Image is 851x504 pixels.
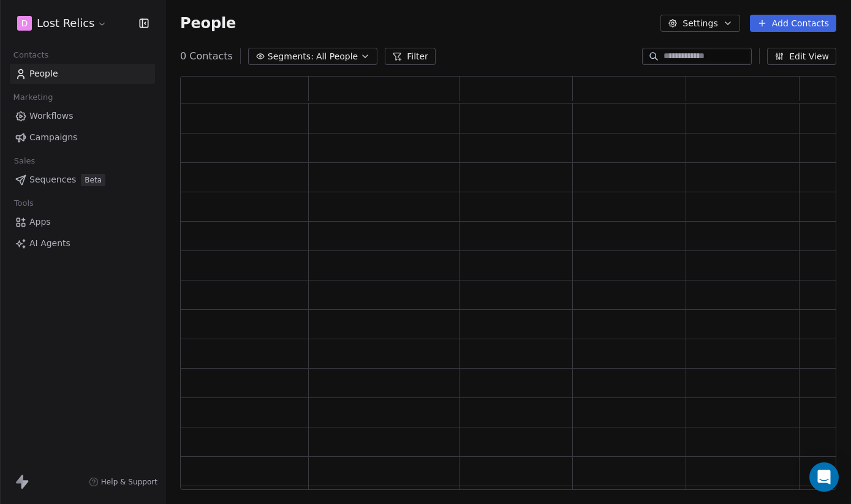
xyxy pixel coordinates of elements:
span: Beta [81,174,105,186]
span: Tools [9,194,39,213]
button: Add Contacts [750,15,836,32]
div: Open Intercom Messenger [809,462,839,492]
a: Apps [10,212,155,232]
span: Lost Relics [37,15,94,31]
a: SequencesBeta [10,170,155,190]
a: Campaigns [10,127,155,148]
span: Contacts [8,46,54,64]
span: All People [316,50,358,63]
a: Help & Support [89,477,157,487]
button: DLost Relics [15,13,110,34]
button: Settings [660,15,739,32]
a: Workflows [10,106,155,126]
span: Sales [9,152,40,170]
span: Marketing [8,88,58,107]
span: People [29,67,58,80]
a: AI Agents [10,233,155,254]
span: Apps [29,216,51,228]
span: Campaigns [29,131,77,144]
button: Filter [385,48,436,65]
span: AI Agents [29,237,70,250]
span: Segments: [268,50,314,63]
span: Help & Support [101,477,157,487]
span: Sequences [29,173,76,186]
span: People [180,14,236,32]
span: D [21,17,28,29]
span: Workflows [29,110,74,122]
a: People [10,64,155,84]
button: Edit View [767,48,836,65]
span: 0 Contacts [180,49,233,64]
